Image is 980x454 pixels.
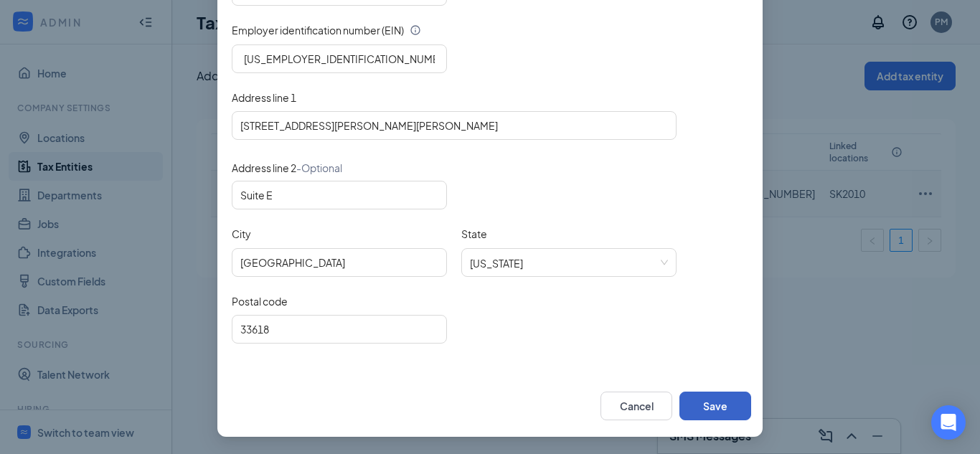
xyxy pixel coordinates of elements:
div: Open Intercom Messenger [931,405,966,440]
button: Cancel [600,392,672,420]
span: Employer identification number (EIN) [232,23,404,37]
span: - Optional [296,161,342,174]
input: Enter 9-digit number [232,44,447,73]
label: Postal code [232,294,288,308]
span: Florida [470,249,668,276]
span: Address line 2 [232,160,342,176]
button: Save [679,392,751,420]
label: Address line 1 [232,90,296,105]
svg: Info [410,24,421,36]
input: Address line 1 [232,111,677,140]
input: Postal code [232,315,447,344]
label: State [461,227,487,241]
input: City [232,248,447,277]
label: City [232,227,251,241]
